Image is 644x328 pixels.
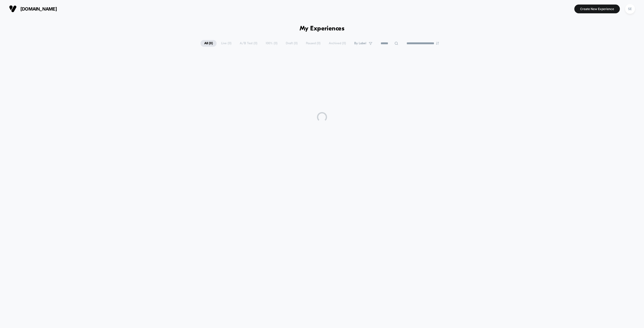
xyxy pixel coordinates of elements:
button: SE [624,4,636,14]
div: SE [625,4,635,14]
button: [DOMAIN_NAME] [8,5,58,13]
img: Visually logo [9,5,17,13]
button: Create New Experience [574,5,620,13]
span: [DOMAIN_NAME] [20,6,57,12]
img: end [436,42,439,45]
span: By Label [354,41,366,45]
h1: My Experiences [300,25,345,32]
span: All ( 0 ) [200,40,217,47]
